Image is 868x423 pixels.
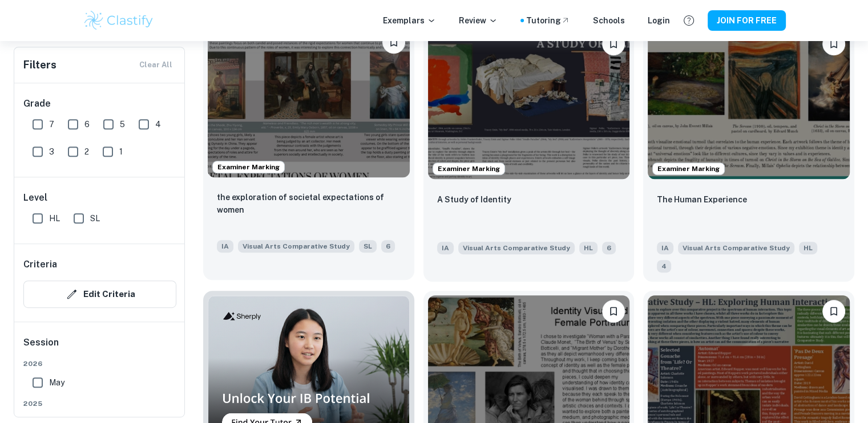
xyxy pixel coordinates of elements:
[657,242,673,254] span: IA
[799,242,817,254] span: HL
[437,193,511,206] p: A Study of Identity
[602,300,625,323] button: Please log in to bookmark exemplars
[643,23,854,282] a: Examiner MarkingPlease log in to bookmark exemplarsThe Human ExperienceIAVisual Arts Comparative ...
[822,300,845,323] button: Please log in to bookmark exemplars
[217,191,401,216] p: the exploration of societal expectations of women
[23,336,176,359] h6: Session
[203,23,414,282] a: Examiner MarkingPlease log in to bookmark exemplarsthe exploration of societal expectations of wo...
[593,14,625,27] a: Schools
[119,145,123,158] span: 1
[678,242,794,254] span: Visual Arts Comparative Study
[208,26,410,177] img: Visual Arts Comparative Study IA example thumbnail: the exploration of societal expectations
[23,280,176,308] button: Edit Criteria
[83,9,155,32] img: Clastify logo
[23,258,57,271] h6: Criteria
[423,23,635,282] a: Examiner MarkingPlease log in to bookmark exemplarsA Study of IdentityIAVisual Arts Comparative S...
[213,162,284,172] span: Examiner Marking
[23,97,176,111] h6: Grade
[657,260,671,272] span: 4
[49,118,54,131] span: 7
[381,240,395,253] span: 6
[120,118,125,131] span: 5
[23,191,176,205] h6: Level
[458,242,575,254] span: Visual Arts Comparative Study
[708,10,786,31] button: JOIN FOR FREE
[49,145,54,158] span: 3
[602,32,625,55] button: Please log in to bookmark exemplars
[822,32,845,55] button: Please log in to bookmark exemplars
[653,164,724,174] span: Examiner Marking
[49,212,60,225] span: HL
[579,242,597,254] span: HL
[217,240,233,253] span: IA
[382,31,405,54] button: Please log in to bookmark exemplars
[679,11,699,30] button: Help and Feedback
[84,145,89,158] span: 2
[602,242,616,254] span: 6
[23,398,176,409] span: 2025
[359,240,377,253] span: SL
[155,118,161,131] span: 4
[90,212,100,225] span: SL
[648,28,850,179] img: Visual Arts Comparative Study IA example thumbnail: The Human Experience
[49,376,64,389] span: May
[526,14,570,27] a: Tutoring
[459,14,498,27] p: Review
[657,193,747,206] p: The Human Experience
[428,28,630,179] img: Visual Arts Comparative Study IA example thumbnail: A Study of Identity
[23,359,176,369] span: 2026
[437,242,454,254] span: IA
[238,240,354,253] span: Visual Arts Comparative Study
[433,164,504,174] span: Examiner Marking
[23,57,56,73] h6: Filters
[383,14,436,27] p: Exemplars
[84,118,90,131] span: 6
[648,14,670,27] a: Login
